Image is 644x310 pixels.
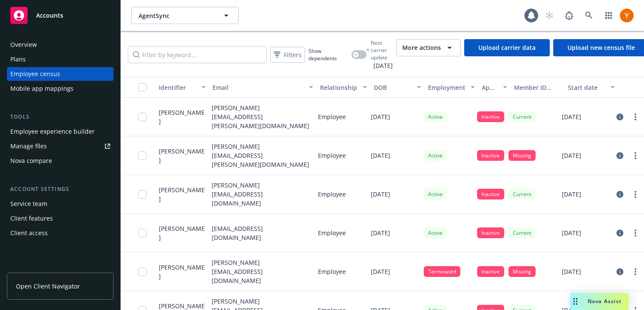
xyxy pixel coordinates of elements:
[580,7,598,24] a: Search
[570,293,629,310] button: Nova Assist
[138,190,147,199] input: Toggle Row Selected
[318,190,346,199] p: Employee
[7,226,114,240] a: Client access
[159,263,205,281] span: [PERSON_NAME]
[212,181,311,208] p: [PERSON_NAME][EMAIL_ADDRESS][DOMAIN_NAME]
[371,151,390,160] p: [DATE]
[562,228,581,237] p: [DATE]
[561,7,578,24] a: Report a Bug
[424,150,447,161] div: Active
[10,38,37,52] div: Overview
[615,150,625,161] a: circleInformation
[477,266,504,277] div: Inactive
[131,7,239,24] button: AgentSync
[508,189,536,200] div: Current
[562,267,581,276] p: [DATE]
[7,185,114,193] div: Account settings
[7,38,114,52] a: Overview
[270,47,305,63] button: Filters
[7,113,114,121] div: Tools
[138,151,147,160] input: Toggle Row Selected
[320,83,357,92] div: Relationship
[570,293,581,310] div: Drag to move
[318,228,346,237] p: Employee
[10,154,52,168] div: Nova compare
[209,77,317,98] button: Email
[10,226,48,240] div: Client access
[284,50,302,59] span: Filters
[371,39,393,61] span: Next carrier update
[7,52,114,66] a: Plans
[318,151,346,160] p: Employee
[155,77,209,98] button: Identifier
[588,298,622,305] span: Nova Assist
[272,49,303,61] span: Filters
[138,267,147,276] input: Toggle Row Selected
[370,77,424,98] button: DOB
[159,108,205,126] span: [PERSON_NAME]
[477,150,504,161] div: Inactive
[477,189,504,200] div: Inactive
[371,267,390,276] p: [DATE]
[424,266,460,277] div: Terminated
[10,52,26,66] div: Plans
[7,154,114,168] a: Nova compare
[10,197,47,211] div: Service team
[615,228,625,238] a: circleInformation
[630,112,641,122] a: more
[7,125,114,138] a: Employee experience builder
[514,83,561,92] div: Member ID status
[482,83,498,92] div: App status
[36,12,63,19] span: Accounts
[7,67,114,81] a: Employee census
[7,3,114,28] a: Accounts
[7,197,114,211] a: Service team
[477,227,504,238] div: Inactive
[159,224,205,242] span: [PERSON_NAME]
[7,82,114,95] a: Mobile app mappings
[213,83,304,92] div: Email
[212,142,311,169] p: [PERSON_NAME][EMAIL_ADDRESS][PERSON_NAME][DOMAIN_NAME]
[615,189,625,200] a: circleInformation
[212,224,311,242] p: [EMAIL_ADDRESS][DOMAIN_NAME]
[562,190,581,199] p: [DATE]
[212,103,311,130] p: [PERSON_NAME][EMAIL_ADDRESS][PERSON_NAME][DOMAIN_NAME]
[159,185,205,203] span: [PERSON_NAME]
[138,83,147,92] input: Select all
[568,83,605,92] div: Start date
[508,266,536,277] div: Missing
[541,7,558,24] a: Start snowing
[7,212,114,225] a: Client features
[371,112,390,121] p: [DATE]
[562,151,581,160] p: [DATE]
[367,61,393,70] span: [DATE]
[424,111,447,122] div: Active
[159,147,205,165] span: [PERSON_NAME]
[308,47,348,62] span: Show dependents
[371,190,390,199] p: [DATE]
[10,67,60,81] div: Employee census
[615,112,625,122] a: circleInformation
[10,82,74,95] div: Mobile app mappings
[511,77,564,98] button: Member ID status
[508,150,536,161] div: Missing
[374,83,411,92] div: DOB
[600,7,617,24] a: Switch app
[630,150,641,161] a: more
[16,282,80,291] span: Open Client Navigator
[7,139,114,153] a: Manage files
[508,227,536,238] div: Current
[317,77,370,98] button: Relationship
[318,267,346,276] p: Employee
[159,83,196,92] div: Identifier
[10,139,47,153] div: Manage files
[477,111,504,122] div: Inactive
[425,77,478,98] button: Employment
[478,77,511,98] button: App status
[630,267,641,277] a: more
[212,258,311,285] p: [PERSON_NAME][EMAIL_ADDRESS][DOMAIN_NAME]
[396,39,461,56] button: More actions
[630,228,641,238] a: more
[464,39,550,56] a: Upload carrier data
[10,125,95,138] div: Employee experience builder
